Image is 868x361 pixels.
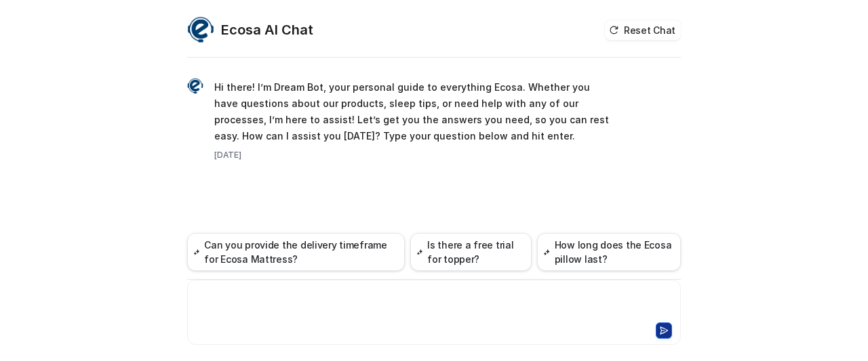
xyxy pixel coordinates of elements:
div: [DATE] [214,149,611,161]
p: Hi there! I’m Dream Bot, your personal guide to everything Ecosa. Whether you have questions abou... [214,79,611,144]
button: Reset Chat [605,20,681,40]
img: Widget [187,16,214,43]
button: How long does the Ecosa pillow last? [537,233,681,271]
h2: Ecosa AI Chat [221,20,313,39]
button: Is there a free trial for topper? [410,233,532,271]
img: Widget [187,78,203,94]
button: Can you provide the delivery timeframe for Ecosa Mattress? [187,233,405,271]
